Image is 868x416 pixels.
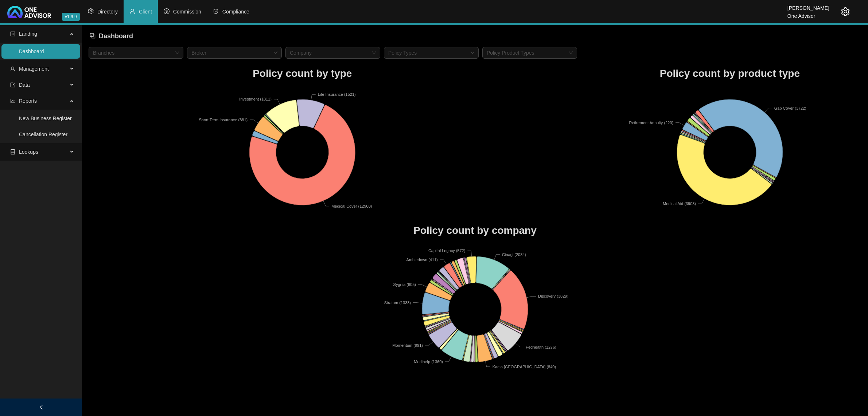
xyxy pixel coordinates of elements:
text: Fedhealth (1276) [526,345,556,349]
h1: Policy count by type [89,66,516,82]
span: Directory [97,9,118,15]
div: One Advisor [787,10,829,18]
span: Landing [19,31,37,37]
text: Momentum (991) [392,343,423,348]
text: Life Insurance (1521) [318,92,356,97]
span: user [10,66,15,71]
text: Capital Legacy (572) [428,248,466,253]
text: Discovery (3829) [538,294,568,298]
span: v1.9.9 [62,13,80,21]
span: Client [139,9,152,15]
text: Gap Cover (3722) [774,106,806,110]
span: setting [841,7,850,16]
span: database [10,149,15,154]
span: left [39,405,44,410]
span: Management [19,66,49,72]
span: user [129,8,135,14]
span: Reports [19,98,37,104]
span: Compliance [222,9,249,15]
div: [PERSON_NAME] [787,2,829,10]
span: line-chart [10,98,15,103]
a: Dashboard [19,48,44,54]
text: Medical Aid (3903) [663,201,696,206]
span: setting [88,8,94,14]
span: import [10,82,15,87]
span: safety [213,8,219,14]
a: New Business Register [19,115,72,121]
span: Lookups [19,149,38,155]
span: Data [19,82,30,88]
text: Retirement Annuity (220) [629,120,673,125]
text: Cinagi (2084) [502,252,526,257]
a: Cancellation Register [19,132,67,137]
text: Medihelp (1360) [414,360,443,364]
text: Sygnia (605) [393,282,416,287]
text: Kaelo [GEOGRAPHIC_DATA] (840) [493,365,556,369]
text: Short Term Insurance (881) [199,117,248,122]
text: Ambledown (411) [406,258,438,262]
img: 2df55531c6924b55f21c4cf5d4484680-logo-light.svg [7,6,51,18]
text: Stratum (1333) [384,301,411,305]
span: profile [10,31,15,36]
text: Medical Cover (12900) [331,204,372,208]
span: Commission [173,9,201,15]
span: Dashboard [99,32,133,40]
h1: Policy count by company [89,223,861,239]
span: block [89,32,96,39]
span: dollar [164,8,170,14]
text: Investment (1811) [239,97,272,101]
